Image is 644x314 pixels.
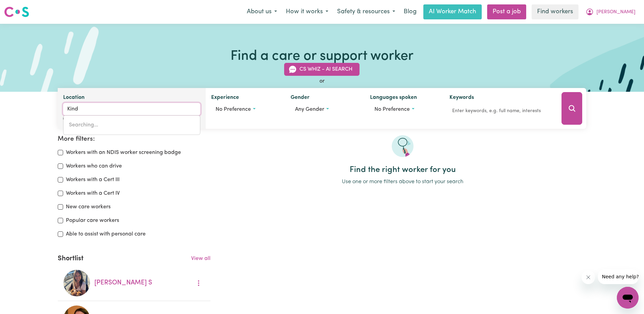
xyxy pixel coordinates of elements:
[63,269,90,297] img: Elizabeth Santos S
[219,178,586,186] p: Use one or more filters above to start your search
[242,5,281,19] button: About us
[66,162,122,170] label: Workers who can drive
[94,280,152,286] a: [PERSON_NAME] S
[4,4,29,20] a: Careseekers logo
[63,93,85,103] label: Location
[370,93,417,103] label: Languages spoken
[66,149,181,157] label: Workers with an NDIS worker screening badge
[63,115,200,135] div: menu-options
[192,278,205,289] button: More options
[532,4,578,19] a: Find workers
[423,4,482,19] a: AI Worker Match
[598,269,639,284] iframe: Message from company
[449,106,552,116] input: Enter keywords, e.g. full name, interests
[295,107,324,112] span: Any gender
[400,4,421,19] a: Blog
[284,63,360,76] button: CS Whiz - AI Search
[216,107,251,112] span: No preference
[449,93,474,103] label: Keywords
[66,189,120,197] label: Workers with a Cert IV
[211,93,239,103] label: Experience
[66,203,111,211] label: New care workers
[596,8,636,16] span: [PERSON_NAME]
[66,216,119,225] label: Popular care workers
[617,287,639,309] iframe: Button to launch messaging window
[374,107,410,112] span: No preference
[58,255,84,263] h2: Shortlist
[4,6,29,18] img: Careseekers logo
[58,135,210,143] h2: More filters:
[333,5,400,19] button: Safety & resources
[66,176,119,184] label: Workers with a Cert III
[4,5,41,10] span: Need any help?
[582,271,595,284] iframe: Close message
[581,5,640,19] button: My Account
[219,165,586,175] h2: Find the right worker for you
[281,5,333,19] button: How it works
[211,103,280,116] button: Worker experience options
[58,77,586,85] div: or
[291,103,359,116] button: Worker gender preference
[487,4,526,19] a: Post a job
[370,103,439,116] button: Worker language preferences
[231,48,413,65] h1: Find a care or support worker
[562,92,582,125] button: Search
[63,103,200,115] input: Enter a suburb
[66,230,146,238] label: Able to assist with personal care
[191,256,210,261] a: View all
[291,93,310,103] label: Gender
